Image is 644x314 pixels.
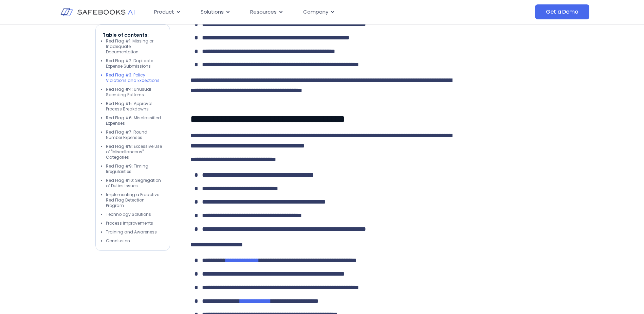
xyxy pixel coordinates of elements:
li: Red Flag #4: Unusual Spending Patterns [106,87,163,98]
span: Company [303,8,328,16]
li: Implementing a Proactive Red Flag Detection Program [106,192,163,208]
a: Get a Demo [535,4,589,19]
nav: Menu [149,5,467,19]
li: Conclusion [106,238,163,244]
div: Menu Toggle [149,5,467,19]
li: Red Flag #3: Policy Violations and Exceptions [106,72,163,83]
li: Technology Solutions [106,212,163,217]
li: Training and Awareness [106,229,163,235]
p: Table of contents: [103,32,163,38]
span: Resources [250,8,277,16]
li: Red Flag #1: Missing or Inadequate Documentation [106,38,163,55]
li: Red Flag #6: Misclassified Expenses [106,115,163,126]
span: Get a Demo [546,8,578,15]
span: Solutions [201,8,224,16]
li: Red Flag #10: Segregation of Duties Issues [106,178,163,189]
li: Red Flag #5: Approval Process Breakdowns [106,101,163,112]
li: Red Flag #7: Round Number Expenses [106,129,163,140]
li: Red Flag #2: Duplicate Expense Submissions [106,58,163,69]
span: Product [154,8,174,16]
li: Process Improvements [106,221,163,226]
li: Red Flag #9: Timing Irregularities [106,163,163,174]
li: Red Flag #8: Excessive Use of "Miscellaneous" Categories [106,144,163,160]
